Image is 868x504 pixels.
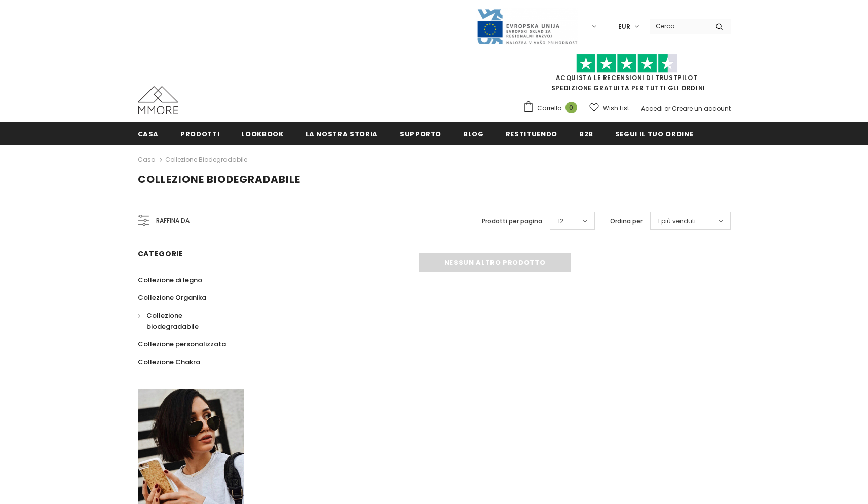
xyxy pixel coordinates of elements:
[138,335,226,353] a: Collezione personalizzata
[241,122,283,145] a: Lookbook
[138,122,159,145] a: Casa
[556,73,698,82] a: Acquista le recensioni di TrustPilot
[506,129,557,139] span: Restituendo
[610,216,643,226] label: Ordina per
[146,311,199,331] span: Collezione biodegradabile
[615,129,693,139] span: Segui il tuo ordine
[138,153,156,166] a: Casa
[138,172,300,186] span: Collezione biodegradabile
[506,122,557,145] a: Restituendo
[579,122,593,145] a: B2B
[156,215,190,226] span: Raffina da
[463,122,484,145] a: Blog
[463,129,484,139] span: Blog
[650,19,708,33] input: Search Site
[615,122,693,145] a: Segui il tuo ordine
[476,22,578,30] a: Javni Razpis
[138,357,200,367] span: Collezione Chakra
[400,122,441,145] a: supporto
[579,129,593,139] span: B2B
[306,122,378,145] a: La nostra storia
[523,58,731,92] span: SPEDIZIONE GRATUITA PER TUTTI GLI ORDINI
[537,103,561,113] span: Carrello
[241,129,283,139] span: Lookbook
[138,86,178,114] img: Casi MMORE
[482,216,542,226] label: Prodotti per pagina
[523,101,582,116] a: Carrello 0
[618,22,630,32] span: EUR
[138,275,202,285] span: Collezione di legno
[565,102,577,113] span: 0
[641,104,663,113] a: Accedi
[138,306,233,335] a: Collezione biodegradabile
[165,155,247,164] a: Collezione biodegradabile
[400,129,441,139] span: supporto
[603,103,629,113] span: Wish List
[138,129,159,139] span: Casa
[672,104,731,113] a: Creare un account
[476,8,578,45] img: Javni Razpis
[180,129,219,139] span: Prodotti
[558,216,563,226] span: 12
[589,99,629,117] a: Wish List
[138,339,226,349] span: Collezione personalizzata
[180,122,219,145] a: Prodotti
[138,289,206,306] a: Collezione Organika
[138,353,200,371] a: Collezione Chakra
[306,129,378,139] span: La nostra storia
[138,249,183,259] span: Categorie
[138,293,206,302] span: Collezione Organika
[664,104,670,113] span: or
[658,216,696,226] span: I più venduti
[138,271,202,289] a: Collezione di legno
[576,54,677,73] img: Fidati di Pilot Stars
